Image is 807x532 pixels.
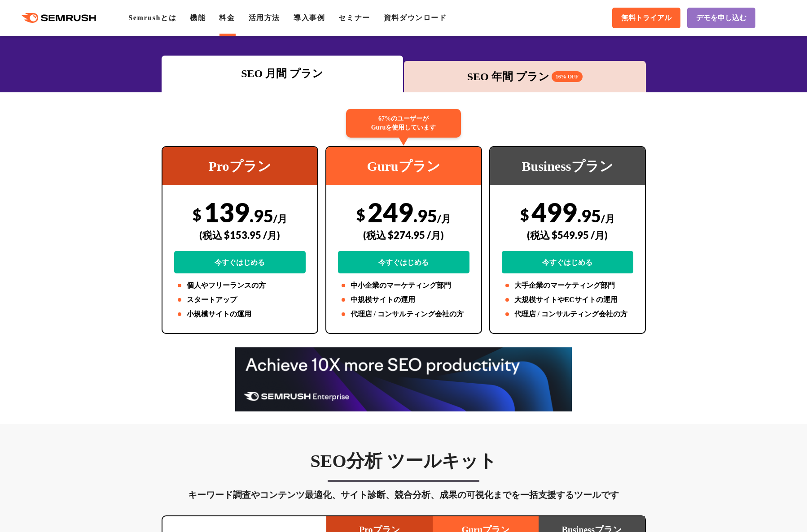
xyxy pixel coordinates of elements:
[338,219,469,251] div: (税込 $274.95 /月)
[502,294,633,305] li: 大規模サイトやECサイトの運用
[338,309,469,320] li: 代理店 / コンサルティング会社の方
[338,280,469,291] li: 中小企業のマーケティング部門
[552,71,583,82] span: 16% OFF
[128,14,176,22] a: Semrushとは
[174,309,306,320] li: 小規模サイトの運用
[408,69,641,85] div: SEO 年間 プラン
[356,205,365,224] span: $
[174,294,306,305] li: スタートアップ
[249,14,280,22] a: 活用方法
[174,219,306,251] div: (税込 $153.95 /月)
[219,14,235,22] a: 料金
[250,205,273,226] span: .95
[696,13,746,23] span: デモを申し込む
[174,251,306,273] a: 今すぐはじめる
[384,14,447,22] a: 資料ダウンロード
[326,147,481,185] div: Guruプラン
[162,450,646,472] h3: SEO分析 ツールキット
[174,280,306,291] li: 個人やフリーランスの方
[621,13,671,23] span: 無料トライアル
[577,205,601,226] span: .95
[601,212,615,225] span: /月
[520,205,529,224] span: $
[346,109,461,138] div: 67%のユーザーが Guruを使用しています
[502,280,633,291] li: 大手企業のマーケティング部門
[338,14,370,22] a: セミナー
[190,14,206,22] a: 機能
[437,212,451,225] span: /月
[502,196,633,273] div: 499
[502,251,633,273] a: 今すぐはじめる
[687,8,755,28] a: デモを申し込む
[193,205,202,224] span: $
[162,147,317,185] div: Proプラン
[338,196,469,273] div: 249
[273,212,287,225] span: /月
[338,251,469,273] a: 今すぐはじめる
[162,488,646,502] div: キーワード調査やコンテンツ最適化、サイト診断、競合分析、成果の可視化までを一括支援するツールです
[612,8,680,28] a: 無料トライアル
[338,294,469,305] li: 中規模サイトの運用
[502,219,633,251] div: (税込 $549.95 /月)
[294,14,325,22] a: 導入事例
[490,147,645,185] div: Businessプラン
[166,65,399,82] div: SEO 月間 プラン
[502,309,633,320] li: 代理店 / コンサルティング会社の方
[413,205,437,226] span: .95
[174,196,306,273] div: 139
